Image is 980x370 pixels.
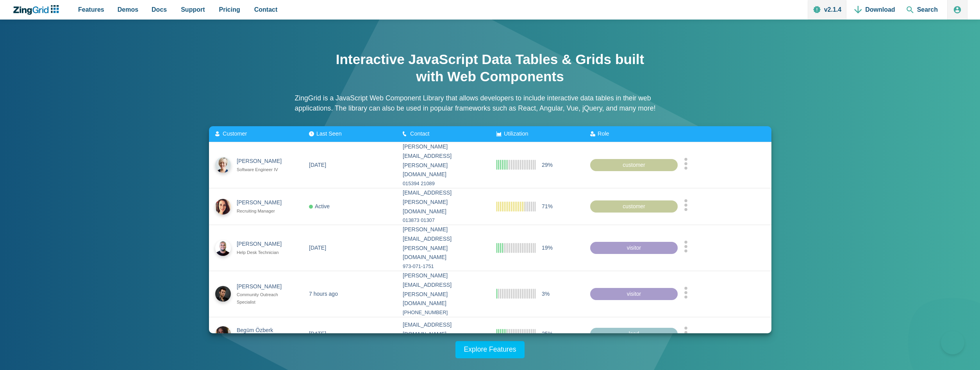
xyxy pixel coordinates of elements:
div: customer [590,159,678,171]
div: Recruiting Manager [237,207,289,215]
span: 3% [542,289,550,299]
div: lead [590,328,678,340]
div: [EMAIL_ADDRESS][DOMAIN_NAME] [403,320,484,339]
span: 71% [542,202,553,211]
span: Contact [254,4,278,15]
div: [PERSON_NAME] [237,282,289,291]
div: [PERSON_NAME][EMAIL_ADDRESS][PERSON_NAME][DOMAIN_NAME] [403,142,484,179]
div: [DATE] [309,160,326,170]
p: ZingGrid is a JavaScript Web Component Library that allows developers to include interactive data... [295,93,685,114]
div: Begüm Özberk [237,325,289,335]
div: Help Desk Technician [237,249,289,256]
div: visitor [590,288,678,300]
span: Last Seen [316,130,342,137]
div: [DATE] [309,243,326,252]
iframe: Toggle Customer Support [941,331,964,354]
span: Support [181,4,205,15]
span: Role [598,130,609,137]
div: Community Outreach Specialist [237,291,289,306]
a: Explore Features [455,341,525,358]
span: Docs [152,4,167,15]
h1: Interactive JavaScript Data Tables & Grids built with Web Components [334,51,646,85]
div: [DATE] [309,329,326,339]
span: 19% [542,243,553,252]
div: customer [590,200,678,213]
span: Pricing [219,4,240,15]
div: [PERSON_NAME][EMAIL_ADDRESS][PERSON_NAME][DOMAIN_NAME] [403,225,484,262]
div: 015394 21089 [403,179,484,188]
div: visitor [590,241,678,254]
span: Customer [223,130,247,137]
div: 7 hours ago [309,289,338,299]
div: [EMAIL_ADDRESS][PERSON_NAME][DOMAIN_NAME] [403,188,484,216]
a: ZingChart Logo. Click to return to the homepage [12,5,63,15]
div: 973-071-1751 [403,262,484,271]
span: Features [78,4,104,15]
div: [PERSON_NAME] [237,157,289,166]
div: Active [309,202,330,211]
span: 25% [542,329,553,339]
div: [PERSON_NAME][EMAIL_ADDRESS][PERSON_NAME][DOMAIN_NAME] [403,271,484,308]
div: 013873 01307 [403,216,484,225]
div: [PERSON_NAME] [237,198,289,207]
div: [PHONE_NUMBER] [403,308,484,317]
span: Utilization [504,130,528,137]
span: Contact [410,130,430,137]
div: Software Engineer IV [237,166,289,173]
span: 29% [542,160,553,170]
span: Demos [118,4,138,15]
div: [PERSON_NAME] [237,240,289,249]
